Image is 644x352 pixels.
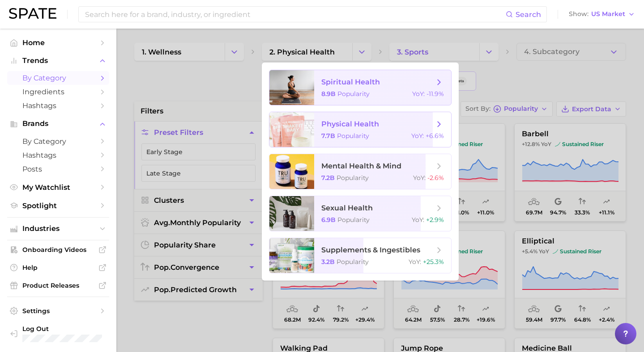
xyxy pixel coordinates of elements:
[22,57,94,65] span: Trends
[423,258,444,266] span: +25.3%
[7,71,109,85] a: by Category
[337,174,369,182] span: Popularity
[337,132,369,140] span: Popularity
[337,90,370,98] span: Popularity
[413,174,426,182] span: YoY :
[321,78,380,86] span: spiritual health
[321,120,379,128] span: physical health
[409,258,421,266] span: YoY :
[22,246,94,254] span: Onboarding Videos
[22,183,94,192] span: My Watchlist
[22,165,94,173] span: Posts
[7,199,109,213] a: Spotlight
[321,90,336,98] span: 8.9b
[426,90,444,98] span: -11.9%
[321,174,335,182] span: 7.2b
[7,261,109,274] a: Help
[22,264,94,272] span: Help
[567,8,637,20] button: ShowUS Market
[7,322,109,345] a: Log out. Currently logged in with e-mail lhighfill@hunterpr.com.
[22,201,94,210] span: Spotlight
[321,216,336,224] span: 6.9b
[321,162,401,170] span: mental health & mind
[9,8,56,19] img: SPATE
[22,38,94,47] span: Home
[7,279,109,292] a: Product Releases
[22,101,94,110] span: Hashtags
[7,85,109,99] a: Ingredients
[7,117,109,130] button: Brands
[22,281,94,289] span: Product Releases
[427,174,444,182] span: -2.6%
[22,137,94,146] span: by Category
[321,246,420,254] span: supplements & ingestibles
[7,304,109,318] a: Settings
[7,99,109,113] a: Hashtags
[7,134,109,148] a: by Category
[7,162,109,176] a: Posts
[426,132,444,140] span: +6.6%
[7,222,109,235] button: Industries
[22,151,94,159] span: Hashtags
[84,7,506,22] input: Search here for a brand, industry, or ingredient
[22,307,94,315] span: Settings
[412,216,424,224] span: YoY :
[22,225,94,233] span: Industries
[7,54,109,67] button: Trends
[516,10,541,19] span: Search
[22,74,94,82] span: by Category
[22,120,94,128] span: Brands
[426,216,444,224] span: +2.9%
[7,243,109,256] a: Onboarding Videos
[591,12,625,17] span: US Market
[7,148,109,162] a: Hashtags
[22,325,102,333] span: Log Out
[337,216,370,224] span: Popularity
[22,88,94,96] span: Ingredients
[321,204,373,212] span: sexual health
[7,36,109,50] a: Home
[321,258,335,266] span: 3.2b
[411,132,424,140] span: YoY :
[412,90,425,98] span: YoY :
[569,12,589,17] span: Show
[262,63,459,281] ul: Change Category
[7,180,109,194] a: My Watchlist
[337,258,369,266] span: Popularity
[321,132,335,140] span: 7.7b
